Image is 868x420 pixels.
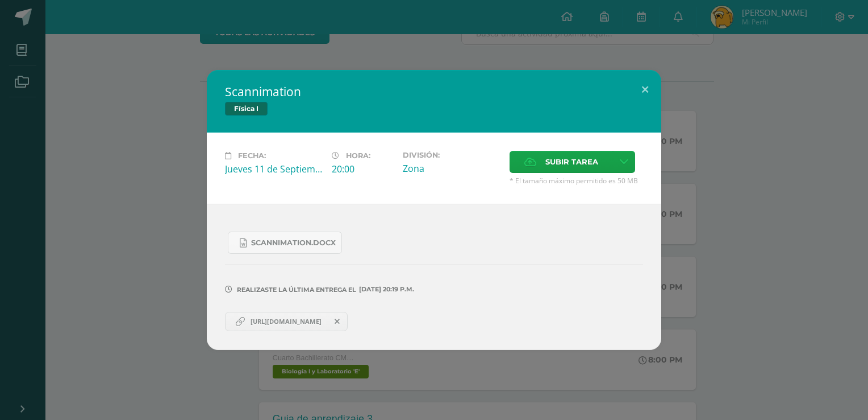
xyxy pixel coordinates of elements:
[225,312,348,331] a: [URL][DOMAIN_NAME]
[346,151,370,160] span: Hora:
[328,315,347,328] span: Remover entrega
[510,176,643,186] span: * El tamaño máximo permitido es 50 MB
[403,151,500,159] label: División:
[225,84,643,100] h2: Scannimation
[238,151,266,160] span: Fecha:
[225,102,268,116] span: Física I
[332,163,394,175] div: 20:00
[237,286,356,294] span: Realizaste la última entrega el
[245,317,327,326] span: [URL][DOMAIN_NAME]
[403,162,500,175] div: Zona
[545,151,598,172] span: Subir tarea
[225,163,323,175] div: Jueves 11 de Septiembre
[228,232,342,254] a: Scannimation.docx
[251,238,336,248] span: Scannimation.docx
[629,70,661,109] button: Close (Esc)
